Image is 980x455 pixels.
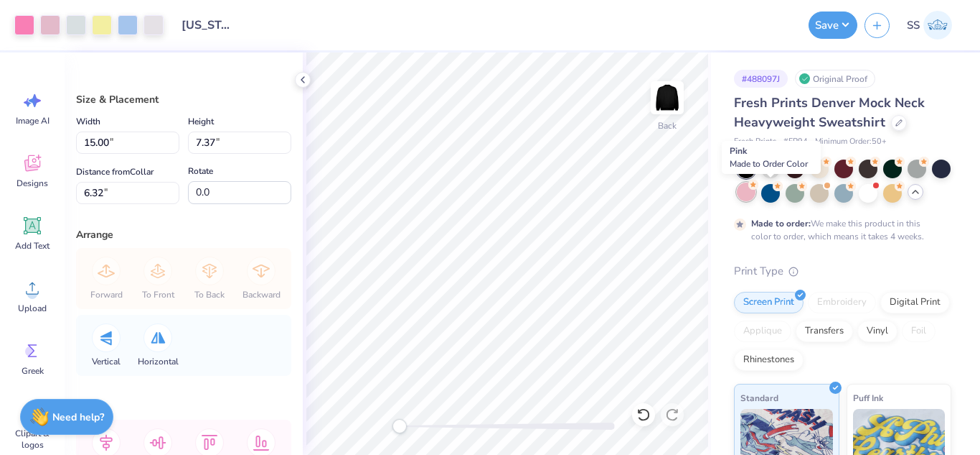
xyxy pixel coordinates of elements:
span: Standard [740,390,778,405]
div: Size & Placement [76,92,291,107]
span: Upload [18,303,47,314]
span: Image AI [16,115,50,127]
label: Height [188,113,214,130]
div: We make this product in this color to order, which means it takes 4 weeks. [751,217,928,243]
strong: Need help? [52,410,104,424]
span: Fresh Prints Denver Mock Neck Heavyweight Sweatshirt [734,94,925,131]
img: Back [653,83,682,112]
div: Arrange [76,227,291,242]
button: Save [809,12,857,39]
div: Accessibility label [392,419,407,433]
span: Fresh Prints [734,136,776,148]
div: Transfers [796,321,853,342]
div: Align [76,399,291,414]
label: Distance from Collar [76,163,154,180]
a: SS [900,11,958,40]
span: SS [907,17,920,34]
span: Greek [22,365,44,377]
span: Puff Ink [853,390,883,405]
div: Vinyl [857,321,897,342]
div: Back [658,119,677,132]
div: Pink [722,141,821,174]
div: Original Proof [795,70,875,88]
div: Foil [902,321,936,342]
span: Minimum Order: 50 + [815,136,887,148]
input: Untitled Design [171,11,241,40]
label: Width [76,113,100,130]
span: # FP94 [783,136,808,148]
div: Embroidery [808,292,876,313]
div: Print Type [734,263,951,280]
span: Vertical [92,356,121,367]
label: Rotate [188,162,213,180]
div: Rhinestones [734,349,804,371]
div: Digital Print [880,292,950,313]
span: Designs [17,178,48,189]
span: Add Text [15,240,50,252]
strong: Made to order: [751,218,811,229]
div: Screen Print [734,292,804,313]
div: # 488097J [734,70,788,88]
span: Made to Order Color [730,158,808,170]
span: Clipart & logos [9,428,56,451]
span: Horizontal [138,356,179,367]
img: Sakshi Solanki [923,11,952,40]
div: Applique [734,321,791,342]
